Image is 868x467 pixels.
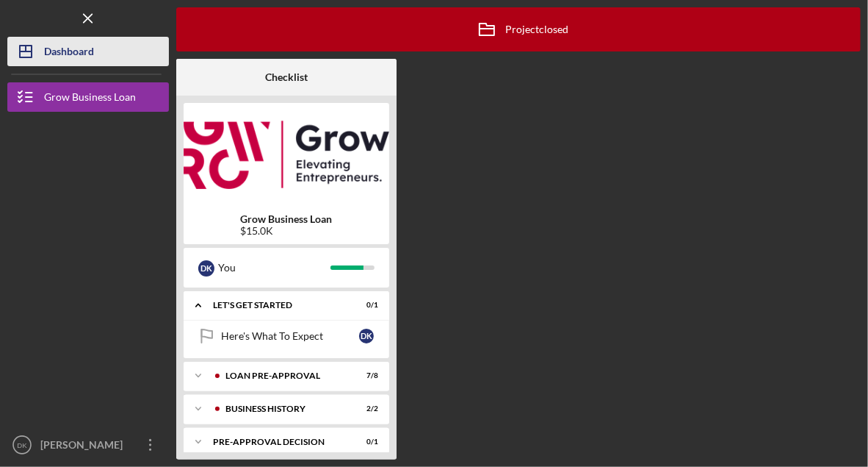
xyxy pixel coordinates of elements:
div: 0 / 1 [352,301,378,310]
b: Checklist [265,71,308,83]
text: DK [17,441,27,449]
div: D K [198,260,214,277]
div: 2 / 2 [352,404,378,413]
b: Grow Business Loan [241,213,333,225]
div: You [218,255,330,280]
div: Business History [225,404,341,413]
a: Here's What To ExpectDK [191,321,382,351]
div: [PERSON_NAME] [37,430,132,463]
div: 0 / 1 [352,438,378,446]
div: D K [359,329,374,343]
div: Loan Pre-Approval [225,371,341,380]
div: Pre-Approval Decision [213,438,341,446]
div: 7 / 8 [352,371,378,380]
div: $15.0K [241,225,333,237]
div: Project closed [469,11,568,48]
div: Dashboard [44,37,94,70]
div: Grow Business Loan [44,82,136,115]
img: Product logo [184,110,389,199]
button: DK[PERSON_NAME] [7,430,169,460]
div: Let's Get Started [213,301,341,310]
button: Dashboard [7,37,169,66]
div: Here's What To Expect [221,330,359,342]
button: Grow Business Loan [7,82,169,112]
